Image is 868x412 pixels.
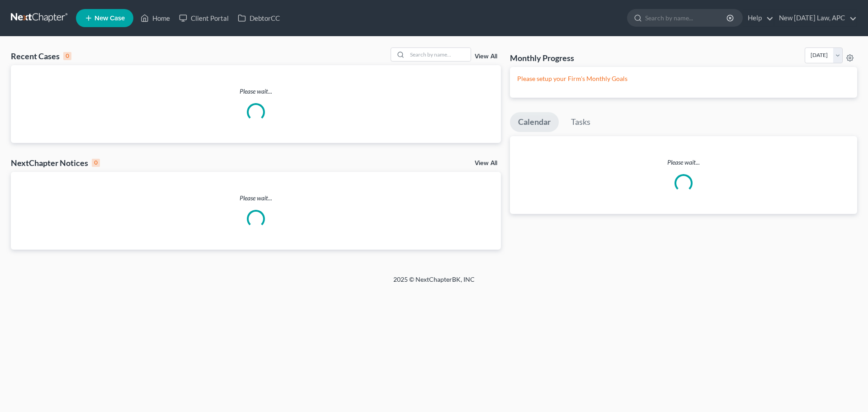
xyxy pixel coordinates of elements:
[774,10,857,26] a: New [DATE] Law, APC
[92,159,100,167] div: 0
[136,10,175,26] a: Home
[743,10,774,26] a: Help
[645,9,728,26] input: Search by name...
[11,51,71,62] div: Recent Cases
[407,48,471,61] input: Search by name...
[11,87,501,96] p: Please wait...
[510,112,559,132] a: Calendar
[175,10,233,26] a: Client Portal
[510,158,857,167] p: Please wait...
[94,15,125,22] span: New Case
[11,157,100,168] div: NextChapter Notices
[475,53,497,60] a: View All
[11,194,501,203] p: Please wait...
[63,52,71,60] div: 0
[510,52,574,63] h3: Monthly Progress
[517,74,850,83] p: Please setup your Firm's Monthly Goals
[233,10,284,26] a: DebtorCC
[563,112,599,132] a: Tasks
[176,275,692,291] div: 2025 © NextChapterBK, INC
[475,160,497,166] a: View All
